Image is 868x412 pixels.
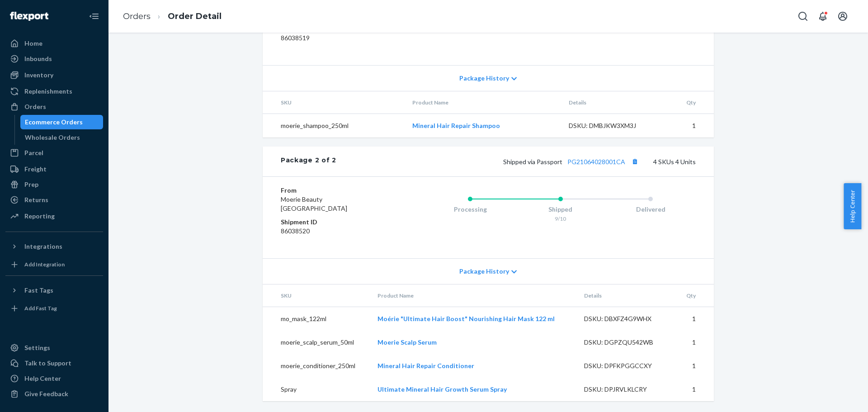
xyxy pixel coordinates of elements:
a: Freight [5,162,103,176]
a: Returns [5,193,103,207]
dt: From [281,186,389,195]
span: Shipped via Passport [503,158,641,166]
div: 9/10 [515,215,606,223]
button: Integrations [5,239,103,254]
div: Help Center [24,374,61,383]
a: Wholesale Orders [20,130,104,145]
a: Home [5,36,103,51]
div: Parcel [24,148,43,157]
div: Settings [24,343,50,352]
a: Settings [5,341,103,355]
button: Open notifications [814,7,832,25]
a: Ultimate Mineral Hair Growth Serum Spray [377,385,507,393]
a: Inbounds [5,52,103,66]
a: Help Center [5,371,103,386]
div: DSKU: DPJRVLKLCRY [584,385,669,394]
th: Qty [660,91,714,114]
div: DSKU: DGPZQU542WB [584,338,669,347]
img: Flexport logo [10,12,48,21]
div: Delivered [605,205,696,214]
span: Moerie Beauty [GEOGRAPHIC_DATA] [281,195,347,212]
div: Shipped [515,205,606,214]
td: Spray [263,378,370,401]
div: Integrations [24,242,62,251]
div: Give Feedback [24,389,68,398]
a: Moérie "Ultimate Hair Boost" Nourishing Hair Mask 122 ml [377,315,555,322]
span: Package History [459,267,509,276]
div: Talk to Support [24,359,71,368]
button: Open account menu [834,7,852,25]
button: Fast Tags [5,283,103,298]
th: Product Name [370,284,577,307]
td: 1 [676,354,714,378]
div: 4 SKUs 4 Units [336,156,696,167]
a: Ecommerce Orders [20,115,104,129]
th: Details [561,91,661,114]
div: Orders [24,102,46,111]
div: Prep [24,180,38,189]
a: PG21064028001CA [567,158,625,166]
div: Reporting [24,212,55,221]
a: Moerie Scalp Serum [377,338,437,346]
a: Orders [5,99,103,114]
dt: Shipment ID [281,218,389,227]
div: DSKU: DMBJKW3XM3J [569,121,654,130]
td: moerie_conditioner_250ml [263,354,370,378]
a: Order Detail [168,11,222,21]
div: Ecommerce Orders [25,118,83,127]
button: Copy tracking number [629,156,641,167]
div: Add Fast Tag [24,304,57,312]
span: Package History [459,74,509,83]
div: Freight [24,165,47,174]
a: Mineral Hair Repair Shampoo [412,122,500,129]
button: Help Center [844,183,861,229]
button: Open Search Box [794,7,812,25]
a: Reporting [5,209,103,223]
td: 1 [676,331,714,354]
th: SKU [263,91,405,114]
dd: 86038519 [281,33,389,43]
div: Add Integration [24,260,65,268]
dd: 86038520 [281,227,389,236]
div: Replenishments [24,87,72,96]
td: moerie_shampoo_250ml [263,114,405,138]
button: Close Navigation [85,7,103,25]
div: Returns [24,195,48,204]
a: Replenishments [5,84,103,99]
td: 1 [660,114,714,138]
div: Inbounds [24,54,52,63]
td: mo_mask_122ml [263,307,370,331]
a: Talk to Support [5,356,103,370]
a: Mineral Hair Repair Conditioner [377,362,474,369]
div: DSKU: DPFKPGGCCXY [584,361,669,370]
td: 1 [676,307,714,331]
th: Product Name [405,91,561,114]
a: Parcel [5,146,103,160]
a: Prep [5,177,103,192]
td: 1 [676,378,714,401]
th: Details [577,284,676,307]
div: Package 2 of 2 [281,156,336,167]
div: Wholesale Orders [25,133,80,142]
th: Qty [676,284,714,307]
a: Add Fast Tag [5,301,103,316]
div: Fast Tags [24,286,53,295]
div: DSKU: DBXFZ4G9WHX [584,314,669,323]
div: Inventory [24,71,53,80]
th: SKU [263,284,370,307]
a: Orders [123,11,151,21]
a: Inventory [5,68,103,82]
td: moerie_scalp_serum_50ml [263,331,370,354]
a: Add Integration [5,257,103,272]
ol: breadcrumbs [116,3,229,30]
div: Home [24,39,42,48]
button: Give Feedback [5,387,103,401]
div: Processing [425,205,515,214]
